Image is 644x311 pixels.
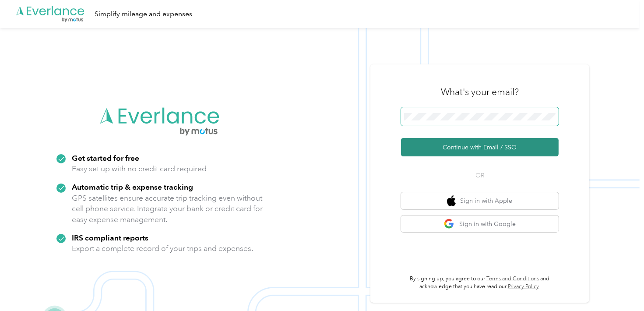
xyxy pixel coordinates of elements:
[441,86,519,98] h3: What's your email?
[95,9,192,20] div: Simplify mileage and expenses
[72,233,148,242] strong: IRS compliant reports
[401,138,559,156] button: Continue with Email / SSO
[401,275,559,290] p: By signing up, you agree to our and acknowledge that you have read our .
[447,195,456,206] img: apple logo
[72,163,207,174] p: Easy set up with no credit card required
[72,182,193,191] strong: Automatic trip & expense tracking
[401,216,559,233] button: google logoSign in with Google
[465,171,495,180] span: OR
[72,153,139,163] strong: Get started for free
[72,243,253,254] p: Export a complete record of your trips and expenses.
[444,219,455,230] img: google logo
[508,283,539,290] a: Privacy Policy
[72,193,263,225] p: GPS satellites ensure accurate trip tracking even without cell phone service. Integrate your bank...
[486,276,539,282] a: Terms and Conditions
[401,192,559,209] button: apple logoSign in with Apple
